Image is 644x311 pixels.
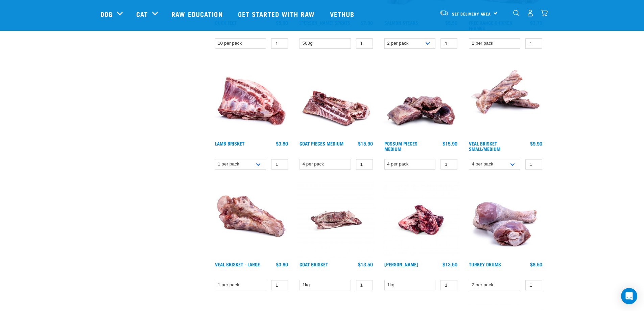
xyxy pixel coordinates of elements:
input: 1 [271,280,288,290]
input: 1 [356,159,373,170]
a: Get started with Raw [231,0,323,27]
a: Dog [100,9,113,19]
input: 1 [440,159,457,170]
a: Veal Brisket Small/Medium [469,142,500,150]
input: 1 [525,38,542,49]
a: Possum Pieces Medium [384,142,418,150]
input: 1 [525,280,542,290]
img: home-icon@2x.png [541,9,548,17]
a: Raw Education [165,0,231,27]
div: $9.90 [530,141,542,146]
img: 1207 Veal Brisket 4pp 01 [467,61,544,138]
img: 1205 Veal Brisket 1pp 01 [213,182,290,259]
input: 1 [525,159,542,170]
div: $15.90 [358,141,373,146]
img: van-moving.png [439,10,449,16]
a: [PERSON_NAME] [384,263,418,265]
input: 1 [440,280,457,290]
div: $3.80 [276,141,288,146]
img: 1253 Turkey Drums 01 [467,182,544,259]
a: Veal Brisket - Large [215,263,260,265]
a: Vethub [323,0,363,27]
div: $13.50 [443,262,457,267]
img: 1240 Lamb Brisket Pieces 01 [213,61,290,138]
a: Lamb Brisket [215,142,244,145]
input: 1 [440,38,457,49]
img: user.png [527,9,534,17]
input: 1 [271,38,288,49]
img: home-icon-1@2x.png [513,10,520,16]
input: 1 [271,159,288,170]
a: Cat [136,9,148,19]
span: Set Delivery Area [452,13,491,15]
a: Turkey Drums [469,263,501,265]
div: Open Intercom Messenger [621,288,637,304]
img: Venison Brisket Bone 1662 [383,182,459,259]
img: 1197 Goat Pieces Medium 01 [298,61,375,138]
input: 1 [356,280,373,290]
div: $8.50 [530,262,542,267]
input: 1 [356,38,373,49]
div: $13.50 [358,262,373,267]
a: Goat Pieces Medium [300,142,343,145]
img: Goat Brisket [298,182,375,259]
img: 1203 Possum Pieces Medium 01 [383,61,459,138]
div: $15.90 [443,141,457,146]
div: $3.90 [276,262,288,267]
a: Goat Brisket [300,263,328,265]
